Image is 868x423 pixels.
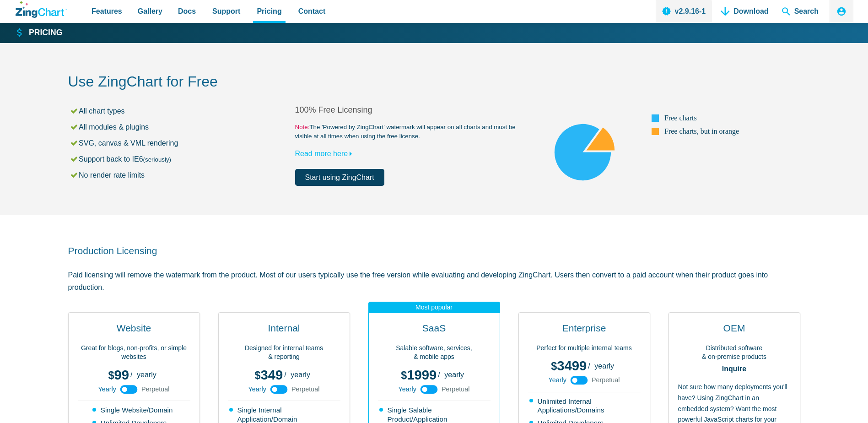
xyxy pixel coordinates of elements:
h2: SaaS [378,322,491,339]
strong: Inquire [678,365,791,373]
span: 99 [108,368,129,382]
span: yearly [137,371,156,379]
span: Note: [295,124,310,130]
h2: Website [78,322,190,339]
span: / [588,363,590,370]
span: Features [92,5,122,17]
span: Perpetual [141,386,170,392]
p: Salable software, services, & mobile apps [378,344,491,362]
span: Gallery [138,5,162,17]
span: yearly [594,362,614,370]
li: Support back to IE6 [70,153,295,165]
li: SVG, canvas & VML rendering [70,137,295,149]
span: 3499 [551,358,587,373]
span: Perpetual [291,386,320,392]
h2: Enterprise [528,322,641,339]
li: Unlimited Internal Applications/Domains [529,397,641,415]
small: The 'Powered by ZingChart' watermark will appear on all charts and must be visible at all times w... [295,123,522,141]
li: All modules & plugins [70,121,295,133]
span: Support [212,5,240,17]
p: Paid licensing will remove the watermark from the product. Most of our users typically use the fr... [68,269,800,293]
span: Contact [298,5,326,17]
span: Pricing [257,5,281,17]
h2: Use ZingChart for Free [68,72,800,93]
span: yearly [444,371,464,379]
p: Designed for internal teams & reporting [228,344,340,362]
h2: Production Licensing [68,244,800,257]
span: Yearly [248,386,266,392]
span: Perpetual [442,386,470,392]
span: Perpetual [592,377,620,383]
span: 349 [254,368,283,382]
small: (seriously) [143,156,171,163]
strong: Pricing [29,29,62,37]
p: Distributed software & on-premise products [678,344,791,362]
span: yearly [291,371,310,379]
h2: OEM [678,322,791,339]
span: Yearly [398,386,416,392]
span: / [284,371,286,379]
span: / [438,371,440,379]
a: ZingChart Logo. Click to return to the homepage [16,1,67,18]
span: 1999 [401,368,437,382]
p: Perfect for multiple internal teams [528,344,641,353]
li: No render rate limits [70,169,295,181]
h2: 100% Free Licensing [295,105,522,115]
a: Read more here [295,150,356,157]
span: Yearly [548,377,566,383]
span: Yearly [98,386,116,392]
a: Pricing [16,27,62,38]
h2: Internal [228,322,340,339]
li: Single Website/Domain [92,406,177,415]
a: Start using ZingChart [295,169,384,186]
span: / [130,371,132,379]
p: Great for blogs, non-profits, or simple websites [78,344,190,362]
span: Docs [178,5,196,17]
li: All chart types [70,105,295,117]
